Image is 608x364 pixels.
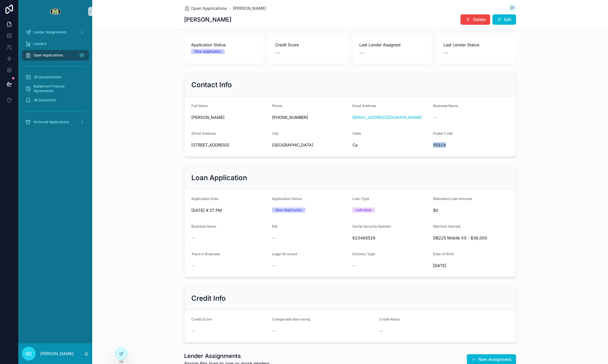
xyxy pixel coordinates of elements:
[352,197,369,201] span: Loan Type
[272,252,297,256] span: Legal Structure
[272,115,348,120] span: [PHONE_NUMBER]
[275,49,280,57] span: --
[272,131,279,136] span: City
[352,104,376,108] span: Email Address
[191,104,208,108] span: Full Name
[433,197,472,201] span: Estimated Loan Amount
[78,52,85,59] div: 21
[191,294,226,303] h2: Credit Info
[379,317,400,321] span: Credit Notes
[33,53,63,58] span: Open Applications
[352,235,428,241] span: 623488528
[433,104,458,108] span: Business Name
[33,84,83,93] span: Equipment Finance Agreements
[33,30,67,35] span: Lender Assignments
[184,352,271,360] h1: Lender Assignments
[433,263,509,268] span: [DATE]
[352,115,422,120] a: [EMAIL_ADDRESS][DOMAIN_NAME]
[272,104,282,108] span: Phone
[433,115,437,120] span: --
[352,131,361,136] span: State
[272,224,277,228] span: EIN
[22,50,89,60] a: Open Applications21
[443,42,509,48] span: Last Lender Status
[22,117,89,127] a: Archived Applications
[33,75,61,79] span: JB Questionnaire
[352,252,375,256] span: Delivery Type
[359,42,425,48] span: Last Lender Assigned
[433,235,509,241] span: DB225 Mobile XS - $36,000
[191,235,195,241] span: --
[275,207,302,213] div: New Application
[191,42,257,48] span: Application Status
[191,224,216,228] span: Business Name
[40,351,73,357] p: [PERSON_NAME]
[352,263,356,268] span: --
[191,328,195,334] span: --
[272,317,310,321] span: Comparable Borrowing
[275,42,341,48] span: Credit Score
[49,7,61,16] img: App logo
[33,41,47,46] span: Lenders
[473,17,486,22] span: Delete
[184,16,231,24] h1: [PERSON_NAME]
[272,328,275,334] span: --
[191,263,195,268] span: --
[33,120,69,124] span: Archived Applications
[191,115,267,120] span: [PERSON_NAME]
[22,95,89,105] a: JB Document
[191,317,212,321] span: Credit Score
[272,263,275,268] span: --
[433,142,509,148] span: 95824
[433,207,509,213] span: $0
[433,224,460,228] span: Machine Interest
[191,207,267,213] span: [DATE] 4:37 PM
[443,49,448,57] span: --
[184,5,227,11] a: Open Applications
[492,14,516,25] button: Edit
[460,14,490,25] button: Delete
[272,197,302,201] span: Application Status
[433,252,454,256] span: Date of Birth
[272,235,275,241] span: --
[272,142,348,148] span: [GEOGRAPHIC_DATA]
[22,39,89,49] a: Lenders
[22,83,89,94] a: Equipment Finance Agreements
[359,49,364,57] span: --
[433,131,453,136] span: Postal Code
[195,49,221,54] div: New Application
[191,80,232,89] h2: Contact Info
[191,252,220,256] span: Years in Business
[22,27,89,37] a: Lender Assignments
[191,131,216,136] span: Street Address
[191,197,218,201] span: Application Date
[379,328,383,334] span: --
[233,5,266,11] a: [PERSON_NAME]
[191,142,267,148] span: [STREET_ADDRESS]
[22,72,89,82] a: JB Questionnaire
[191,173,247,182] h2: Loan Application
[356,207,371,213] div: Individual
[352,224,391,228] span: Social Security Number
[191,5,227,11] span: Open Applications
[26,350,32,357] span: SC
[33,98,56,102] span: JB Document
[352,142,428,148] span: Ca
[18,23,92,135] div: scrollable content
